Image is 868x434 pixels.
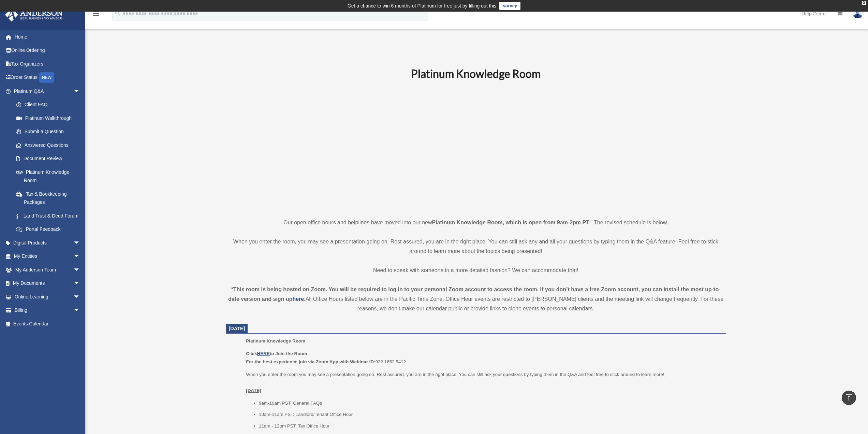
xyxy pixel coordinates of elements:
[246,351,307,356] b: Click to Join the Room
[432,220,589,225] strong: Platinum Knowledge Room, which is open from 9am-2pm PT
[10,223,90,236] a: Portal Feedback
[73,304,87,318] span: arrow_drop_down
[73,263,87,277] span: arrow_drop_down
[5,277,90,290] a: My Documentsarrow_drop_down
[257,351,269,356] a: HERE
[304,296,305,302] strong: .
[10,138,90,152] a: Answered Questions
[92,10,100,18] i: menu
[226,285,726,313] div: All Office Hours listed below are in the Pacific Time Zone. Office Hour events are restricted to ...
[5,84,90,98] a: Platinum Q&Aarrow_drop_down
[73,277,87,291] span: arrow_drop_down
[10,125,90,139] a: Submit a Question
[5,263,90,277] a: My Anderson Teamarrow_drop_down
[5,250,90,263] a: My Entitiesarrow_drop_down
[246,350,721,366] p: 932 1652 5412
[73,84,87,98] span: arrow_drop_down
[259,410,721,419] li: 10am-11am PST: Landlord/Tenant Office Hour
[5,44,90,57] a: Online Ordering
[246,338,305,344] span: Platinum Knowledge Room
[10,98,90,112] a: Client FAQ
[348,2,497,10] div: Get a chance to win 6 months of Platinum for free just by filling out this
[73,290,87,304] span: arrow_drop_down
[73,250,87,264] span: arrow_drop_down
[845,393,853,402] i: vertical_align_top
[226,266,726,275] p: Need to speak with someone in a more detailed fashion? We can accommodate that!
[229,326,245,331] span: [DATE]
[5,30,90,44] a: Home
[114,9,121,17] i: search
[5,317,90,331] a: Events Calendar
[10,111,90,125] a: Platinum Walkthrough
[5,290,90,304] a: Online Learningarrow_drop_down
[226,237,726,256] p: When you enter the room, you may see a presentation going on. Rest assured, you are in the right ...
[226,218,726,227] p: Our open office hours and helplines have moved into our new ! The revised schedule is below.
[10,165,87,187] a: Platinum Knowledge Room
[10,187,90,209] a: Tax & Bookkeeping Packages
[842,391,856,405] a: vertical_align_top
[10,152,90,166] a: Document Review
[5,236,90,250] a: Digital Productsarrow_drop_down
[373,90,578,205] iframe: 231110_Toby_KnowledgeRoom
[499,2,520,10] a: survey
[5,71,90,85] a: Order StatusNEW
[5,304,90,317] a: Billingarrow_drop_down
[10,209,90,223] a: Land Trust & Deed Forum
[411,67,541,80] b: Platinum Knowledge Room
[259,399,721,407] li: 9am-10am PST: General FAQs
[39,72,54,83] div: NEW
[246,388,261,393] u: [DATE]
[73,236,87,250] span: arrow_drop_down
[246,370,721,395] p: When you enter the room you may see a presentation going on. Rest assured, you are in the right p...
[292,296,304,302] a: here
[228,286,721,302] strong: *This room is being hosted on Zoom. You will be required to log in to your personal Zoom account ...
[92,12,100,18] a: menu
[853,9,863,18] img: User Pic
[862,1,866,5] div: close
[3,8,65,22] img: Anderson Advisors Platinum Portal
[246,359,375,364] b: For the best experience join via Zoom App with Webinar ID:
[5,57,90,71] a: Tax Organizers
[259,422,721,430] li: 11am - 12pm PST: Tax Office Hour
